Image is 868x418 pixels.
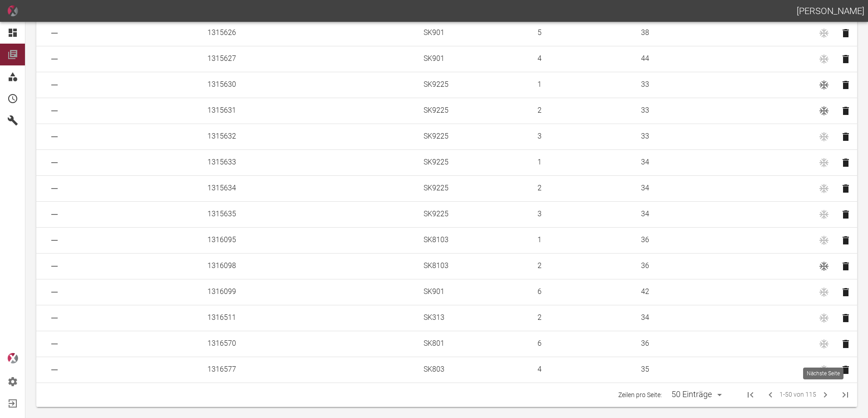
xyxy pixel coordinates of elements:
[416,20,530,46] td: SK901
[530,279,634,305] td: 6
[530,253,634,279] td: 2
[634,124,809,149] td: 33
[803,368,843,379] div: Nächste Seite
[837,98,855,124] button: Auftrag entfernen
[837,357,855,383] button: Auftrag entfernen
[200,357,309,383] td: 1316577
[530,98,634,124] td: 2
[530,20,634,46] td: 5
[416,201,530,227] td: SK9225
[200,331,309,357] td: 1316570
[837,150,855,175] button: Auftrag entfernen
[837,202,855,227] button: Auftrag entfernen
[416,175,530,201] td: SK9225
[530,46,634,72] td: 4
[811,98,837,124] button: Auftragsfixierung entfernen
[416,227,530,253] td: SK8103
[416,305,530,331] td: SK313
[634,72,809,98] td: 33
[530,305,634,331] td: 2
[634,46,809,72] td: 44
[634,98,809,124] td: 33
[669,388,714,400] div: 50 Einträge
[837,20,855,46] button: Auftrag entfernen
[200,98,309,124] td: 1315631
[837,279,855,305] button: Auftrag entfernen
[416,331,530,357] td: SK801
[200,20,309,46] td: 1315626
[530,149,634,175] td: 1
[200,253,309,279] td: 1316098
[811,72,837,98] button: Auftragsfixierung entfernen
[634,279,809,305] td: 42
[634,175,809,201] td: 34
[634,253,809,279] td: 36
[200,124,309,149] td: 1315632
[200,279,309,305] td: 1316099
[761,386,779,404] span: Vorherige Seite
[200,305,309,331] td: 1316511
[779,389,816,400] span: 1-50 von 115
[530,175,634,201] td: 2
[416,124,530,149] td: SK9225
[634,20,809,46] td: 38
[837,305,855,331] button: Auftrag entfernen
[7,353,18,363] img: logo
[816,386,834,404] span: Nächste Seite
[200,201,309,227] td: 1315635
[837,72,855,98] button: Auftrag entfernen
[634,149,809,175] td: 34
[416,357,530,383] td: SK803
[634,201,809,227] td: 34
[634,227,809,253] td: 36
[634,331,809,357] td: 36
[416,46,530,72] td: SK901
[811,254,837,279] button: Auftragsfixierung entfernen
[618,390,662,399] p: Zeilen pro Seite:
[634,357,809,383] td: 35
[200,227,309,253] td: 1316095
[200,46,309,72] td: 1315627
[634,305,809,331] td: 34
[7,5,18,16] img: icon
[837,176,855,201] button: Auftrag entfernen
[200,175,309,201] td: 1315634
[834,384,856,406] span: Letzte Seite
[816,386,834,404] button: Next Page
[200,72,309,98] td: 1315630
[797,4,864,18] h1: [PERSON_NAME]
[416,253,530,279] td: SK8103
[530,124,634,149] td: 3
[530,72,634,98] td: 1
[666,387,725,403] div: 50 Einträge
[837,228,855,253] button: Auftrag entfernen
[416,149,530,175] td: SK9225
[740,384,761,406] span: Erste Seite
[530,201,634,227] td: 3
[530,227,634,253] td: 1
[837,46,855,72] button: Auftrag entfernen
[200,149,309,175] td: 1315633
[837,124,855,149] button: Auftrag entfernen
[837,254,855,279] button: Auftrag entfernen
[530,357,634,383] td: 4
[834,384,856,406] button: Last Page
[416,72,530,98] td: SK9225
[416,98,530,124] td: SK9225
[530,331,634,357] td: 6
[837,331,855,357] button: Auftrag entfernen
[416,279,530,305] td: SK901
